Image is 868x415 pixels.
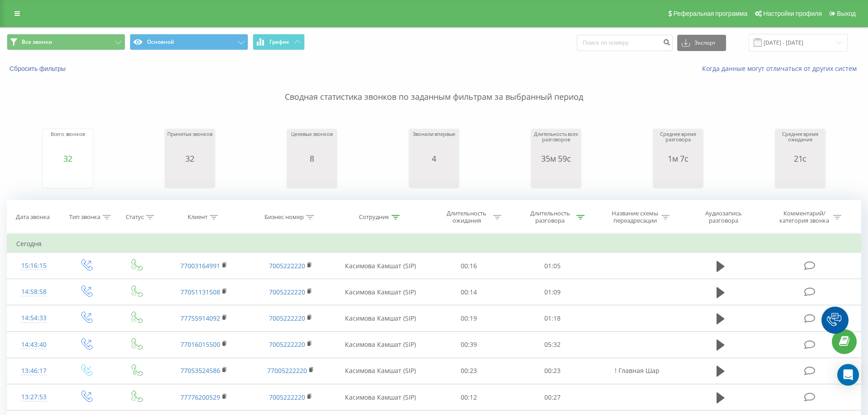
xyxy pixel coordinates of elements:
span: Настройки профиля [763,10,822,17]
span: Все звонки [22,38,52,46]
td: 00:27 [510,384,594,410]
td: 05:32 [510,331,594,358]
a: 77053524586 [180,366,220,375]
td: Касимова Камшат (SIP) [334,279,427,305]
div: Всего звонков [51,131,85,154]
div: Целевых звонков [291,131,332,154]
div: Аудиозапись разговора [694,210,753,225]
td: Касимова Камшат (SIP) [334,331,427,358]
div: 13:46:17 [16,362,52,380]
td: Касимова Камшат (SIP) [334,358,427,384]
div: 15:16:15 [16,257,52,275]
div: Длительность ожидания [443,210,491,225]
div: Принятых звонков [167,131,212,154]
td: 00:14 [427,279,510,305]
td: 01:18 [510,305,594,331]
div: Open Intercom Messenger [837,364,859,386]
div: Длительность разговора [526,210,574,225]
div: Длительность всех разговоров [533,131,579,154]
button: Сбросить фильтры [7,65,70,73]
div: Дата звонка [16,214,50,221]
a: 77755914092 [180,314,220,322]
a: 7005222220 [269,340,305,349]
a: 77051131508 [180,288,220,296]
td: 00:39 [427,331,510,358]
div: 32 [51,154,85,163]
div: Комментарий/категория звонка [778,210,831,225]
div: 8 [291,154,332,163]
div: 14:58:58 [16,283,52,301]
div: 14:43:40 [16,336,52,354]
span: Реферальная программа [673,10,747,17]
td: ! Главная Шар [594,358,681,384]
div: 4 [413,154,455,163]
a: 77003164991 [180,261,220,270]
div: 35м 59с [533,154,579,163]
a: 77776200529 [180,393,220,401]
button: Экспорт [677,35,726,51]
td: 00:16 [427,253,510,279]
td: 00:23 [510,358,594,384]
div: Клиент [188,214,208,221]
div: Звонили впервые [413,131,455,154]
a: 7005222220 [269,288,305,296]
div: 21с [778,154,823,163]
a: 7005222220 [269,314,305,322]
a: Когда данные могут отличаться от других систем [702,64,861,73]
div: Тип звонка [69,214,100,221]
div: Среднее время разговора [656,131,701,154]
td: Касимова Камшат (SIP) [334,253,427,279]
td: 01:09 [510,279,594,305]
td: Касимова Камшат (SIP) [334,384,427,410]
span: Выход [837,10,856,17]
td: Касимова Камшат (SIP) [334,305,427,331]
input: Поиск по номеру [577,35,673,51]
span: График [269,39,289,45]
div: Статус [126,214,144,221]
div: 1м 7с [656,154,701,163]
div: Название схемы переадресации [611,210,659,225]
p: Сводная статистика звонков по заданным фильтрам за выбранный период [7,73,861,103]
a: 7005222220 [269,261,305,270]
div: 14:54:33 [16,309,52,327]
div: 32 [167,154,212,163]
button: Основной [130,34,248,50]
div: Бизнес номер [264,214,304,221]
div: Сотрудник [359,214,389,221]
td: 01:05 [510,253,594,279]
td: Сегодня [7,235,861,253]
div: Среднее время ожидания [778,131,823,154]
td: 00:12 [427,384,510,410]
button: Все звонки [7,34,125,50]
div: 13:27:53 [16,388,52,406]
a: 77016015500 [180,340,220,349]
button: График [253,34,305,50]
td: 00:23 [427,358,510,384]
td: 00:19 [427,305,510,331]
a: 7005222220 [269,393,305,401]
a: 77005222220 [267,366,307,375]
